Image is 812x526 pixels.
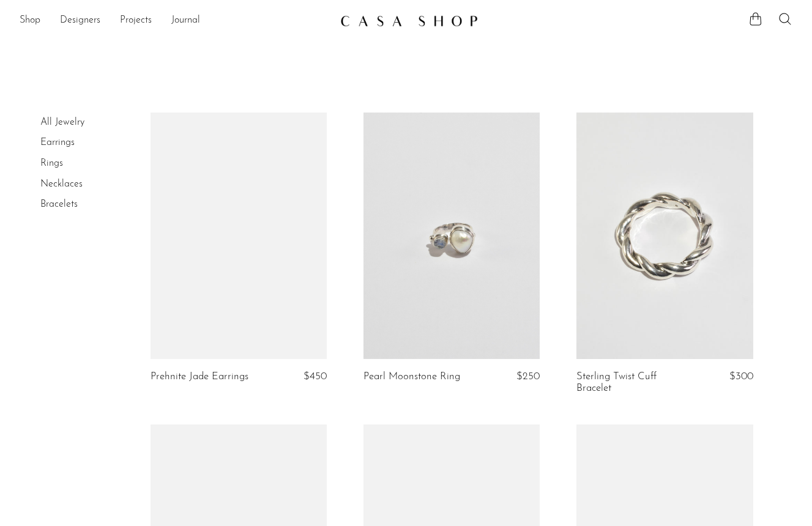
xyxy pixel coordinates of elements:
nav: Desktop navigation [20,10,330,31]
a: Rings [40,158,63,168]
a: Prehnite Jade Earrings [151,371,248,382]
span: $250 [516,371,540,382]
a: Shop [20,13,40,29]
a: Pearl Moonstone Ring [363,371,460,382]
a: Earrings [40,138,75,147]
a: All Jewelry [40,117,84,127]
a: Projects [120,13,152,29]
a: Designers [60,13,100,29]
span: $300 [729,371,753,382]
a: Sterling Twist Cuff Bracelet [576,371,693,394]
span: $450 [304,371,327,382]
a: Journal [171,13,200,29]
ul: NEW HEADER MENU [20,10,330,31]
a: Bracelets [40,199,78,209]
a: Necklaces [40,179,83,189]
